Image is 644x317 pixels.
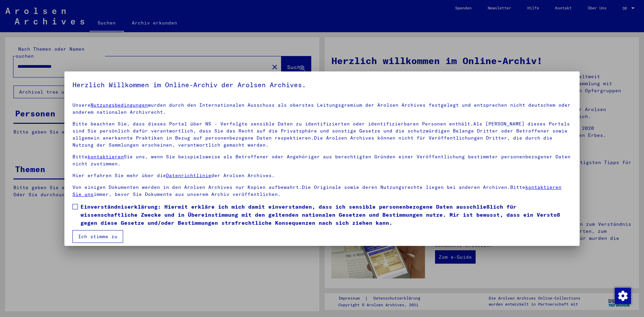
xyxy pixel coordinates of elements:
[166,172,211,178] a: Datenrichtlinie
[72,184,572,198] p: Von einigen Dokumenten werden in den Arolsen Archives nur Kopien aufbewahrt.Die Originale sowie d...
[72,120,572,149] p: Bitte beachten Sie, dass dieses Portal über NS - Verfolgte sensible Daten zu identifizierten oder...
[72,230,123,243] button: Ich stimme zu
[72,102,572,116] p: Unsere wurden durch den Internationalen Ausschuss als oberstes Leitungsgremium der Arolsen Archiv...
[80,203,572,227] span: Einverständniserklärung: Hiermit erkläre ich mich damit einverstanden, dass ich sensible personen...
[72,172,572,179] p: Hier erfahren Sie mehr über die der Arolsen Archives.
[91,102,148,108] a: Nutzungsbedingungen
[72,184,561,197] a: kontaktieren Sie uns
[72,80,572,90] h5: Herzlich Willkommen im Online-Archiv der Arolsen Archives.
[72,153,572,167] p: Bitte Sie uns, wenn Sie beispielsweise als Betroffener oder Angehöriger aus berechtigten Gründen ...
[615,288,631,304] img: Zustimmung ändern
[88,154,124,160] a: kontaktieren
